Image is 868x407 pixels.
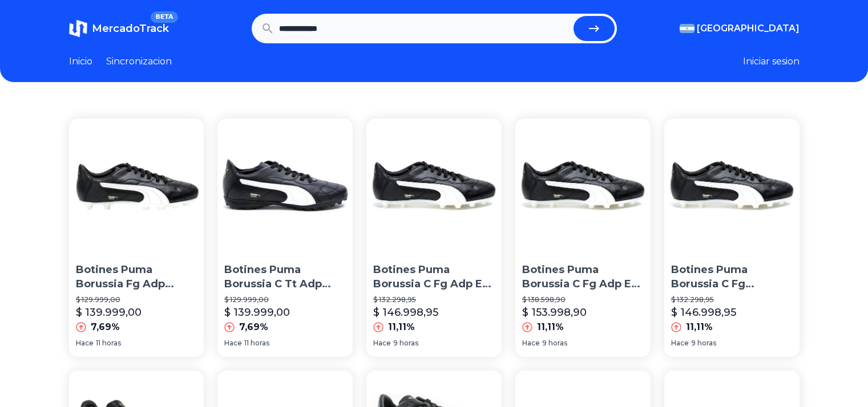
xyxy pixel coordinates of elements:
a: Inicio [69,55,92,68]
img: Botines Puma Borussia Fg Adp Futbol 11 Césped Natural [69,119,204,254]
p: Botines Puma Borussia C Fg Adp En Negro Y Blanco | Dexter [373,263,495,291]
img: Botines Puma Borussia C Fg Adiprene En Negro Y Blanco [664,119,800,254]
img: Botines Puma Borussia C Fg Adp En Negro/blanco [515,119,651,254]
img: MercadoTrack [69,19,87,38]
p: 11,11% [686,320,713,334]
a: Botines Puma Borussia C Tt Adp Futbol 5 Botines Puma Borussia C Tt Adp Futbol 5$ 129.999,00$ 139.... [217,119,353,357]
a: Botines Puma Borussia C Fg Adiprene En Negro Y BlancoBotines Puma Borussia C Fg Adiprene En Negro... [664,119,800,357]
span: 11 horas [96,339,121,348]
p: $ 146.998,95 [671,304,736,320]
a: Botines Puma Borussia C Fg Adp En Negro/blancoBotines Puma Borussia C Fg Adp En Negro/blanco$ 138... [515,119,651,357]
a: MercadoTrackBETA [69,19,169,38]
p: 7,69% [91,320,120,334]
p: $ 132.298,95 [373,295,495,304]
p: $ 146.998,95 [373,304,438,320]
span: Hace [522,339,540,348]
p: Botines Puma Borussia C Tt Adp Futbol 5 [224,263,346,291]
a: Sincronizacion [106,55,172,68]
img: Botines Puma Borussia C Fg Adp En Negro Y Blanco | Dexter [366,119,502,254]
span: Hace [373,339,391,348]
span: 11 horas [244,339,269,348]
p: $ 132.298,95 [671,295,793,304]
span: 9 horas [691,339,716,348]
p: $ 138.598,90 [522,295,644,304]
p: 11,11% [388,320,415,334]
a: Botines Puma Borussia Fg Adp Futbol 11 Césped NaturalBotines Puma Borussia Fg Adp Futbol 11 Céspe... [69,119,204,357]
span: Hace [224,339,242,348]
p: $ 129.999,00 [76,295,197,304]
span: 9 horas [542,339,567,348]
p: Botines Puma Borussia C Fg Adiprene En Negro Y Blanco [671,263,793,291]
p: $ 153.998,90 [522,304,587,320]
span: [GEOGRAPHIC_DATA] [697,22,800,35]
p: 11,11% [537,320,564,334]
button: Iniciar sesion [743,55,800,68]
p: Botines Puma Borussia C Fg Adp En Negro/blanco [522,263,644,291]
span: BETA [151,11,177,23]
span: Hace [671,339,689,348]
a: Botines Puma Borussia C Fg Adp En Negro Y Blanco | DexterBotines Puma Borussia C Fg Adp En Negro ... [366,119,502,357]
p: $ 129.999,00 [224,295,346,304]
p: $ 139.999,00 [76,304,142,320]
span: 9 horas [393,339,418,348]
p: 7,69% [239,320,268,334]
button: [GEOGRAPHIC_DATA] [680,22,800,35]
p: $ 139.999,00 [224,304,290,320]
img: Argentina [680,24,695,33]
span: Hace [76,339,94,348]
p: Botines Puma Borussia Fg Adp Futbol 11 Césped Natural [76,263,197,291]
img: Botines Puma Borussia C Tt Adp Futbol 5 [217,119,353,254]
span: MercadoTrack [92,22,169,35]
